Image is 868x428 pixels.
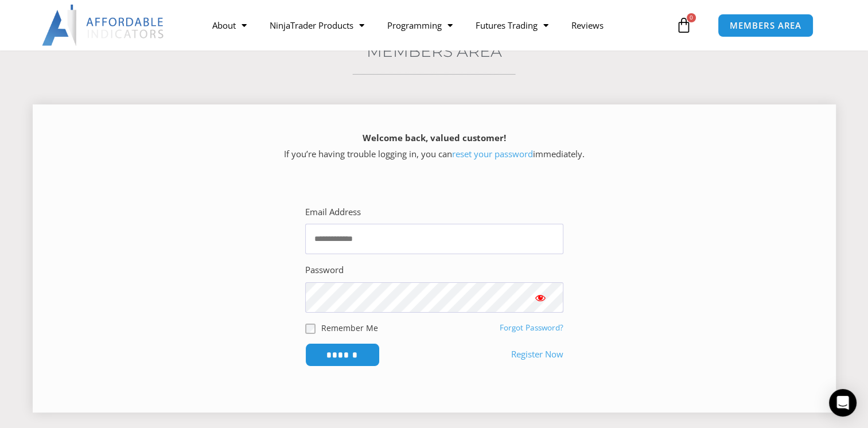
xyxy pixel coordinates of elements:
a: NinjaTrader Products [258,12,376,38]
span: MEMBERS AREA [730,21,801,30]
a: Register Now [511,347,563,363]
a: Reviews [560,12,615,38]
strong: Welcome back, valued customer! [363,132,506,143]
label: Remember Me [321,322,378,334]
nav: Menu [201,12,673,38]
a: Futures Trading [464,12,560,38]
a: reset your password [452,148,533,159]
a: About [201,12,258,38]
button: Show password [517,282,563,313]
div: Open Intercom Messenger [829,389,857,417]
p: If you’re having trouble logging in, you can immediately. [53,130,816,162]
label: Password [305,262,344,278]
img: LogoAI | Affordable Indicators – NinjaTrader [42,5,165,46]
a: 0 [659,9,709,42]
a: Members Area [367,41,502,61]
label: Email Address [305,204,361,220]
span: 0 [687,13,696,22]
a: MEMBERS AREA [718,14,813,37]
a: Forgot Password? [500,322,563,333]
a: Programming [376,12,464,38]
